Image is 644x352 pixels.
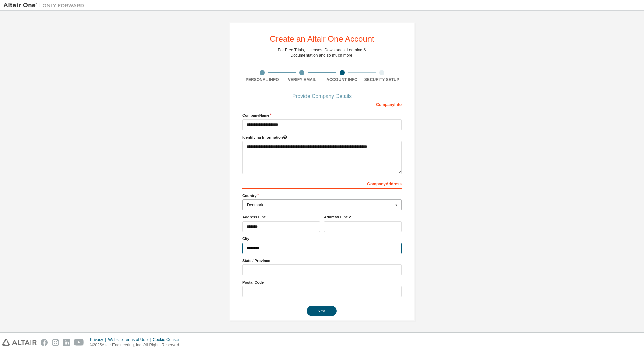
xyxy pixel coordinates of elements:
div: Privacy [90,337,108,342]
img: Altair One [3,2,88,9]
div: Personal Info [242,77,282,82]
label: Country [242,193,402,198]
label: City [242,236,402,241]
label: Postal Code [242,280,402,285]
div: Provide Company Details [242,94,402,98]
div: Cookie Consent [153,337,185,342]
label: Address Line 1 [242,214,320,220]
div: Company Address [242,178,402,189]
img: linkedin.svg [63,339,70,346]
img: instagram.svg [52,339,59,346]
div: Website Terms of Use [108,337,153,342]
label: Please provide any information that will help our support team identify your company. Email and n... [242,135,402,140]
img: youtube.svg [74,339,84,346]
div: Create an Altair One Account [270,35,374,43]
div: Denmark [247,203,393,207]
p: © 2025 Altair Engineering, Inc. All Rights Reserved. [90,342,186,348]
div: For Free Trials, Licenses, Downloads, Learning & Documentation and so much more. [278,47,366,58]
button: Next [307,306,337,316]
div: Verify Email [282,77,322,82]
div: Company Info [242,98,402,109]
img: facebook.svg [41,339,48,346]
label: State / Province [242,258,402,263]
div: Security Setup [362,77,402,82]
label: Address Line 2 [324,214,402,220]
label: Company Name [242,113,402,118]
div: Account Info [322,77,362,82]
img: altair_logo.svg [2,339,37,346]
